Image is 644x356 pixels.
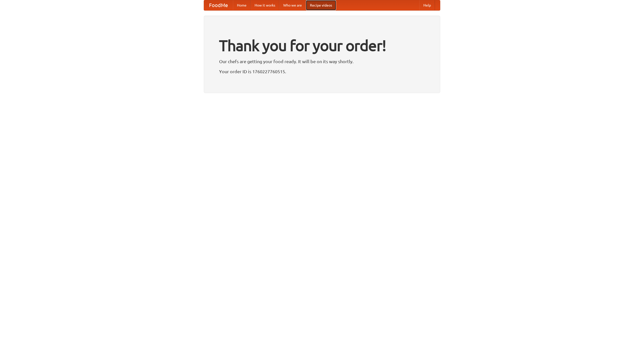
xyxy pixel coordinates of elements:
a: How it works [251,0,279,10]
p: Our chefs are getting your food ready. It will be on its way shortly. [219,58,425,65]
a: Home [233,0,251,10]
a: FoodMe [204,0,233,10]
a: Help [419,0,435,10]
a: Who we are [279,0,306,10]
p: Your order ID is 1760227760515. [219,68,425,75]
h1: Thank you for your order! [219,33,425,58]
a: Recipe videos [306,0,336,10]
